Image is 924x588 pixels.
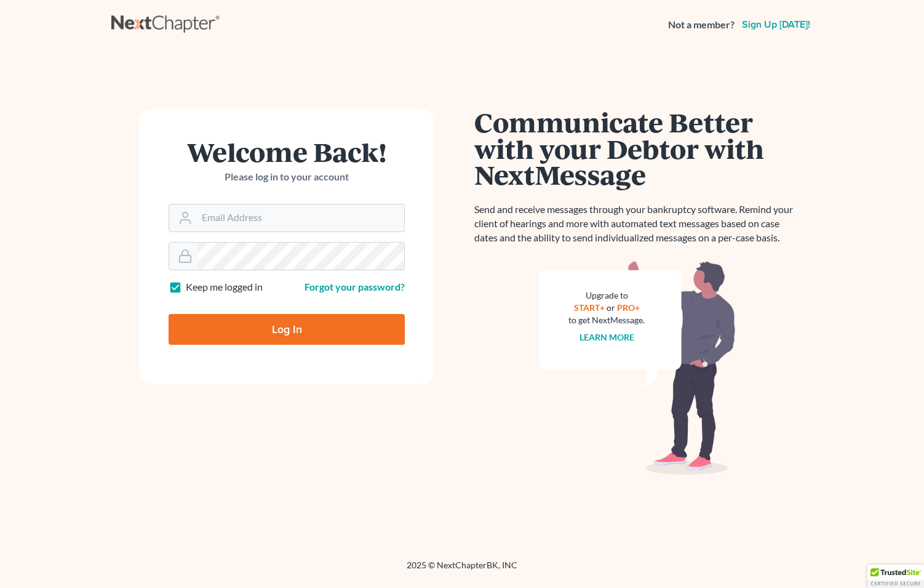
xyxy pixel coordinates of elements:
h1: Welcome Back! [169,139,405,165]
a: Learn more [579,332,634,342]
input: Log In [169,314,405,345]
div: to get NextMessage. [568,314,645,326]
a: Sign up [DATE]! [739,20,813,30]
h1: Communicate Better with your Debtor with NextMessage [474,109,800,188]
a: START+ [574,302,605,313]
p: Send and receive messages through your bankruptcy software. Remind your client of hearings and mo... [474,203,800,245]
a: Forgot your password? [305,281,405,292]
a: PRO+ [617,302,640,313]
p: Please log in to your account [169,170,405,184]
span: or [607,302,615,313]
div: 2025 © NextChapterBK, INC [111,559,813,581]
div: TrustedSite Certified [867,565,924,588]
div: Upgrade to [568,289,645,302]
input: Email Address [197,204,404,232]
label: Keep me logged in [186,280,263,294]
strong: Not a member? [668,18,735,32]
img: nextmessage_bg-59042aed3d76b12b5cd301f8e5b87938c9018125f34e5fa2b7a6b67550977c72.svg [539,260,736,475]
